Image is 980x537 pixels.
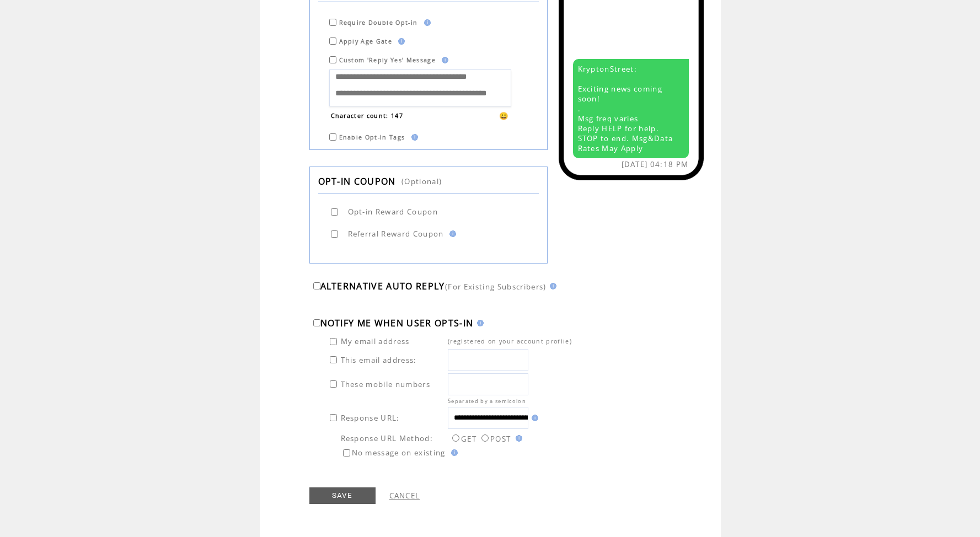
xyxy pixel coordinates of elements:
span: [DATE] 04:18 PM [622,159,689,169]
span: Apply Age Gate [339,37,393,45]
img: help.gif [528,415,538,421]
span: (For Existing Subscribers) [445,282,547,292]
span: 😀 [499,111,509,121]
span: Require Double Opt-in [339,19,418,26]
span: OPT-IN COUPON [318,175,396,187]
img: help.gif [448,449,458,456]
span: ALTERNATIVE AUTO REPLY [320,280,445,292]
span: No message on existing [352,448,446,458]
span: NOTIFY ME WHEN USER OPTS-IN [320,317,474,329]
img: help.gif [474,320,484,326]
span: My email address [341,336,410,346]
span: Response URL Method: [341,433,433,443]
a: SAVE [309,487,376,504]
span: (registered on your account profile) [448,337,572,345]
span: These mobile numbers [341,379,431,389]
span: This email address: [341,355,417,365]
img: help.gif [421,19,431,26]
span: Opt-in Reward Coupon [348,207,438,217]
img: help.gif [408,134,418,141]
span: (Optional) [401,176,442,186]
label: GET [449,434,476,444]
img: help.gif [547,283,556,289]
input: POST [481,434,489,442]
span: Character count: 147 [331,112,404,120]
span: Referral Reward Coupon [348,229,444,239]
a: CANCEL [389,491,420,501]
span: Response URL: [341,413,400,423]
span: Enable Opt-in Tags [339,133,405,141]
img: help.gif [512,435,522,442]
input: GET [452,434,459,442]
span: Custom 'Reply Yes' Message [339,56,436,64]
span: Separated by a semicolon [448,398,526,405]
label: POST [479,434,511,444]
span: KryptonStreet: Exciting news coming soon! . Msg freq varies Reply HELP for help. STOP to end. Msg... [578,64,673,153]
img: help.gif [438,57,448,63]
img: help.gif [395,38,405,45]
img: help.gif [446,230,456,237]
